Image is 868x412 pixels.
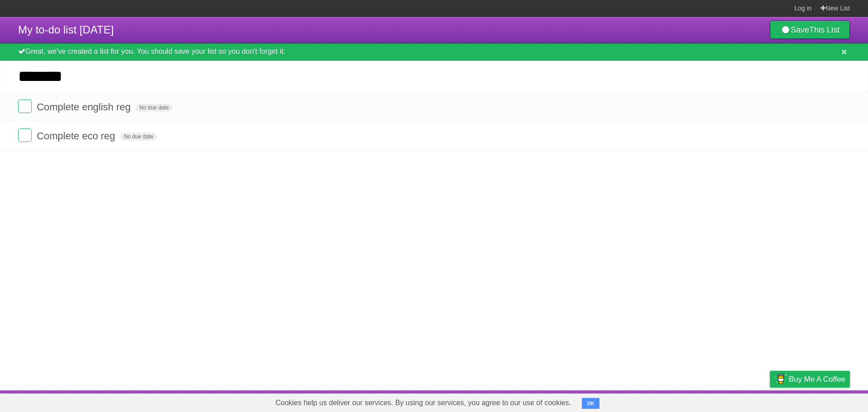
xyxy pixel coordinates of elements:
span: No due date [120,133,157,141]
span: No due date [136,104,172,112]
label: Done [18,128,32,142]
span: Complete english reg [37,101,133,113]
a: Privacy [758,393,782,410]
label: Done [18,99,32,113]
span: Cookies help us deliver our services. By using our services, you agree to our use of cookies. [266,394,580,412]
a: SaveThis List [770,21,850,39]
span: My to-do list [DATE] [18,24,114,36]
button: OK [582,398,599,409]
a: Developers [679,393,716,410]
a: Suggest a feature [793,393,850,410]
span: Complete eco reg [37,130,118,142]
a: About [650,393,669,410]
span: Buy me a coffee [789,371,845,387]
b: This List [809,25,840,34]
a: Terms [727,393,747,410]
img: Buy me a coffee [774,371,787,387]
a: Buy me a coffee [770,371,850,388]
